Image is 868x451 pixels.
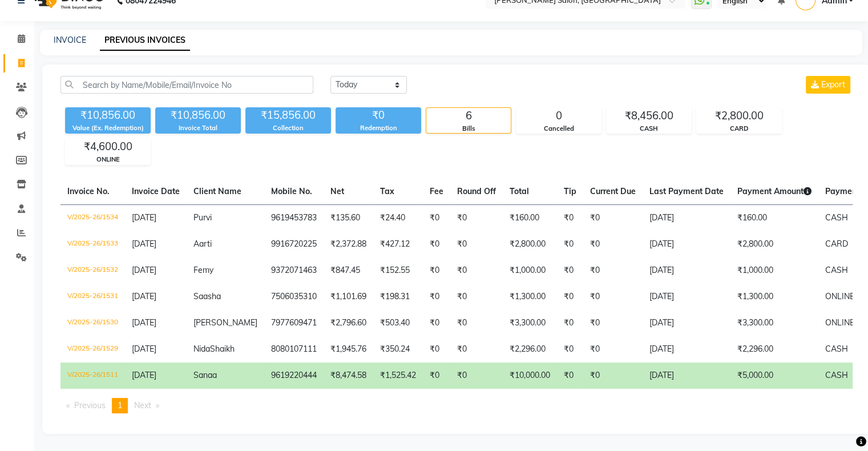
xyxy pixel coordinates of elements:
a: PREVIOUS INVOICES [100,30,190,51]
td: ₹135.60 [324,204,373,231]
div: ₹8,456.00 [607,108,691,124]
td: ₹0 [583,284,643,310]
span: Mobile No. [271,186,312,196]
div: Redemption [336,123,421,133]
td: ₹8,474.58 [324,363,373,389]
td: ₹0 [450,204,503,231]
td: ₹0 [423,204,450,231]
td: [DATE] [643,204,730,231]
span: Shaikh [210,344,235,354]
div: Value (Ex. Redemption) [65,123,151,133]
td: ₹0 [450,363,503,389]
span: Purvi [193,212,212,223]
td: V/2025-26/1529 [60,336,125,363]
td: ₹0 [450,336,503,363]
td: ₹0 [450,231,503,257]
td: ₹1,000.00 [503,257,557,284]
input: Search by Name/Mobile/Email/Invoice No [60,76,313,94]
td: [DATE] [643,363,730,389]
td: ₹1,300.00 [503,284,557,310]
td: ₹2,372.88 [324,231,373,257]
td: V/2025-26/1531 [60,284,125,310]
td: ₹503.40 [373,310,423,336]
span: Aarti [193,239,212,249]
span: CASH [825,212,848,223]
td: ₹847.45 [324,257,373,284]
span: [DATE] [132,370,156,380]
span: [DATE] [132,317,156,328]
td: ₹0 [450,257,503,284]
td: ₹0 [450,310,503,336]
span: Net [330,186,344,196]
td: ₹0 [557,231,583,257]
td: ₹1,300.00 [730,284,818,310]
td: ₹0 [423,336,450,363]
td: ₹2,296.00 [503,336,557,363]
td: ₹0 [423,310,450,336]
td: ₹0 [557,257,583,284]
span: Fee [430,186,443,196]
span: [DATE] [132,239,156,249]
div: ₹0 [336,107,421,123]
span: ONLINE [825,317,854,328]
td: ₹0 [450,284,503,310]
td: ₹0 [557,363,583,389]
span: Sanaa [193,370,217,380]
td: ₹0 [583,204,643,231]
td: V/2025-26/1534 [60,204,125,231]
td: [DATE] [643,284,730,310]
span: CASH [825,265,848,275]
div: ONLINE [66,155,150,164]
span: Round Off [457,186,496,196]
td: [DATE] [643,231,730,257]
td: 9619220444 [264,363,324,389]
span: 1 [118,400,122,410]
td: ₹152.55 [373,257,423,284]
td: 9916720225 [264,231,324,257]
td: ₹3,300.00 [730,310,818,336]
span: Current Due [590,186,636,196]
span: [DATE] [132,291,156,301]
td: ₹1,525.42 [373,363,423,389]
td: ₹427.12 [373,231,423,257]
td: ₹0 [557,310,583,336]
span: Last Payment Date [649,186,724,196]
td: ₹0 [423,257,450,284]
span: CASH [825,344,848,354]
span: [DATE] [132,265,156,275]
div: Bills [426,124,511,134]
td: ₹0 [583,336,643,363]
td: ₹24.40 [373,204,423,231]
td: 9619453783 [264,204,324,231]
td: V/2025-26/1533 [60,231,125,257]
button: Export [806,76,850,94]
td: V/2025-26/1511 [60,363,125,389]
td: 9372071463 [264,257,324,284]
td: ₹198.31 [373,284,423,310]
div: Cancelled [516,124,601,134]
span: CARD [825,239,848,249]
span: Client Name [193,186,241,196]
span: Total [510,186,529,196]
td: ₹0 [557,284,583,310]
div: Collection [245,123,331,133]
td: ₹2,296.00 [730,336,818,363]
td: ₹1,000.00 [730,257,818,284]
div: 6 [426,108,511,124]
td: ₹0 [423,363,450,389]
td: ₹0 [583,257,643,284]
td: ₹5,000.00 [730,363,818,389]
td: ₹0 [583,231,643,257]
div: ₹4,600.00 [66,139,150,155]
td: V/2025-26/1532 [60,257,125,284]
td: ₹160.00 [730,204,818,231]
td: ₹0 [583,310,643,336]
td: ₹0 [423,284,450,310]
td: ₹0 [583,363,643,389]
div: CARD [697,124,781,134]
td: ₹2,800.00 [503,231,557,257]
td: V/2025-26/1530 [60,310,125,336]
div: ₹15,856.00 [245,107,331,123]
td: ₹0 [557,204,583,231]
td: ₹3,300.00 [503,310,557,336]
